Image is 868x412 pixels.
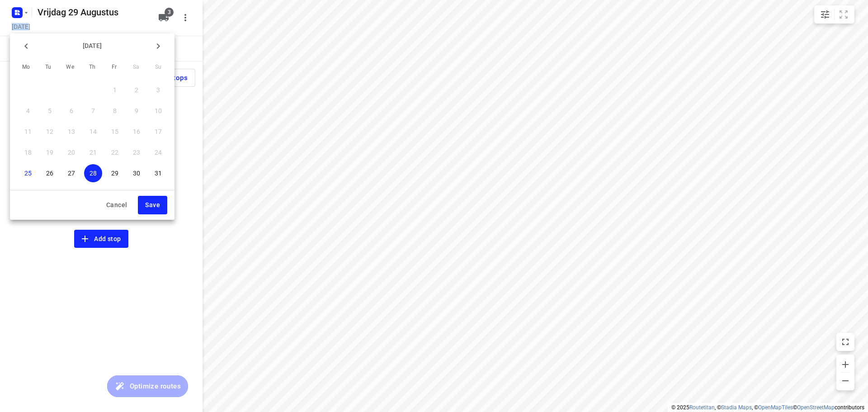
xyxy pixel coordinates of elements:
button: 10 [149,102,167,120]
button: 15 [106,123,124,141]
button: 2 [127,81,146,99]
p: 21 [90,148,97,157]
button: 20 [62,143,80,161]
p: 24 [155,148,162,157]
p: 26 [46,169,53,178]
button: 18 [19,143,37,161]
button: 14 [84,123,102,141]
button: 30 [127,164,146,182]
span: Tu [40,63,57,72]
button: 21 [84,143,102,161]
p: 16 [133,127,140,136]
span: Th [84,63,100,72]
p: 20 [68,148,75,157]
p: 31 [155,169,162,178]
button: 28 [84,164,102,182]
button: 12 [41,123,59,141]
button: Cancel [99,196,134,214]
p: 15 [111,127,118,136]
p: 22 [111,148,118,157]
button: 1 [106,81,124,99]
button: 17 [149,123,167,141]
span: Mo [18,63,34,72]
p: 18 [24,148,32,157]
p: 10 [155,106,162,115]
span: Cancel [106,199,127,211]
p: 25 [24,169,32,178]
p: 5 [48,106,52,115]
p: 14 [90,127,97,136]
p: 29 [111,169,118,178]
span: Sa [128,63,144,72]
button: 16 [127,123,146,141]
p: 12 [46,127,53,136]
p: 9 [135,106,138,115]
span: We [62,63,78,72]
p: 6 [70,106,73,115]
p: 1 [113,85,117,95]
button: 5 [41,102,59,120]
p: 27 [68,169,75,178]
p: [DATE] [35,41,149,51]
button: 22 [106,143,124,161]
p: 30 [133,169,140,178]
button: 19 [41,143,59,161]
p: 2 [135,85,138,95]
p: 7 [91,106,95,115]
button: 13 [62,123,80,141]
button: Save [138,196,167,214]
p: 23 [133,148,140,157]
p: 19 [46,148,53,157]
p: 4 [26,106,30,115]
button: 8 [106,102,124,120]
button: 3 [149,81,167,99]
button: 6 [62,102,80,120]
button: 27 [62,164,80,182]
span: Save [145,199,160,211]
button: 25 [19,164,37,182]
button: 29 [106,164,124,182]
button: 9 [127,102,146,120]
p: 28 [90,169,97,178]
p: 8 [113,106,117,115]
button: 7 [84,102,102,120]
button: 4 [19,102,37,120]
button: 31 [149,164,167,182]
button: 26 [41,164,59,182]
button: 23 [127,143,146,161]
p: 13 [68,127,75,136]
span: Su [150,63,166,72]
span: Fr [106,63,123,72]
p: 11 [24,127,32,136]
p: 17 [155,127,162,136]
button: 11 [19,123,37,141]
p: 3 [156,85,160,95]
button: 24 [149,143,167,161]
